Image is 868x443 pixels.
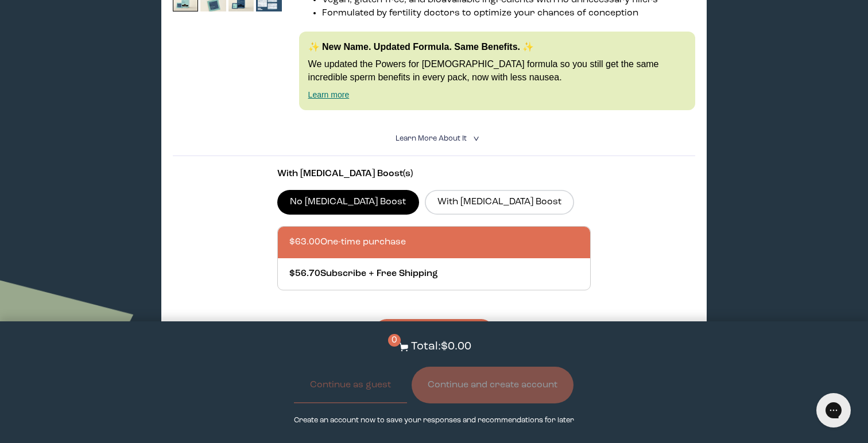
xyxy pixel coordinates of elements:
[308,58,687,84] p: We updated the Powers for [DEMOGRAPHIC_DATA] formula so you still get the same incredible sperm b...
[411,339,471,355] p: Total: $0.00
[374,319,494,344] button: Add to Cart - $63.00
[425,190,575,214] label: With [MEDICAL_DATA] Boost
[308,90,350,99] a: Learn more
[277,168,591,181] p: With [MEDICAL_DATA] Boost(s)
[811,389,857,432] iframe: Gorgias live chat messenger
[412,367,573,403] button: Continue and create account
[308,42,534,52] strong: ✨ New Name. Updated Formula. Same Benefits. ✨
[277,190,419,214] label: No [MEDICAL_DATA] Boost
[396,135,467,142] span: Learn More About it
[294,367,407,403] button: Continue as guest
[322,7,696,20] li: Formulated by fertility doctors to optimize your chances of conception
[294,415,574,426] p: Create an account now to save your responses and recommendations for later
[388,334,401,347] span: 0
[470,135,480,142] i: <
[396,133,472,144] summary: Learn More About it <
